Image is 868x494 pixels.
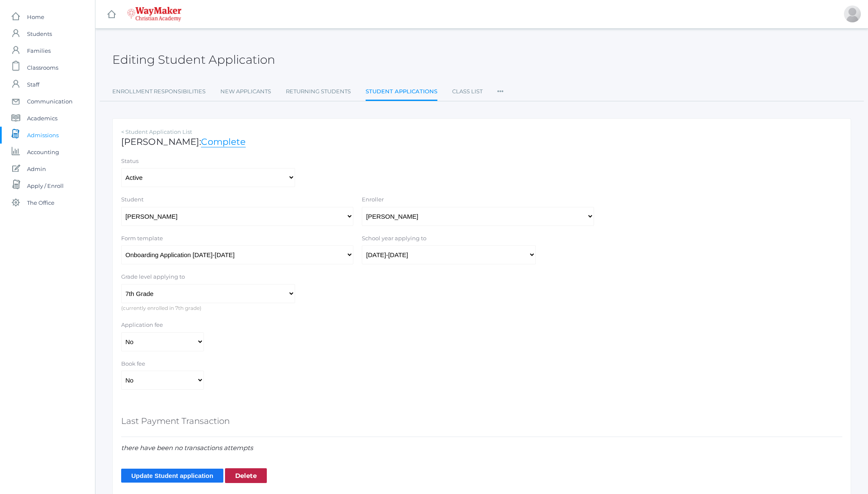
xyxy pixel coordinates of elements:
label: Application fee [121,321,163,329]
span: : [199,136,246,147]
span: Admin [27,160,46,177]
span: Staff [27,76,39,93]
a: < Student Application List [121,128,192,135]
span: The Office [27,194,54,211]
label: School year applying to [362,234,426,243]
label: Enroller [362,195,594,204]
span: Students [27,25,52,42]
label: Status [121,157,138,166]
a: Enrollment Responsibilities [112,83,206,100]
label: Book fee [121,360,145,368]
a: Returning Students [286,83,351,100]
img: 4_waymaker-logo-stack-white.png [127,7,182,22]
label: Grade level applying to [121,273,185,281]
span: Families [27,42,51,59]
div: Jason Roberts [844,5,861,22]
em: there have been no transactions attempts [121,444,253,452]
label: (currently enrolled in 7th grade) [121,305,201,311]
span: Admissions [27,127,59,144]
a: New Applicants [220,83,271,100]
span: Classrooms [27,59,58,76]
input: Update Student application [121,469,223,483]
a: Delete [225,468,267,483]
a: Class List [452,83,483,100]
h2: Editing Student Application [112,53,275,66]
span: Home [27,8,44,25]
h5: Last Payment Transaction [121,414,230,428]
h1: [PERSON_NAME] [121,137,842,147]
label: Student [121,195,353,204]
a: Student Applications [366,83,437,101]
span: Apply / Enroll [27,177,64,194]
span: Academics [27,110,57,127]
span: Accounting [27,144,59,160]
span: Communication [27,93,73,110]
a: Complete [201,136,246,147]
label: Form template [121,234,353,243]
